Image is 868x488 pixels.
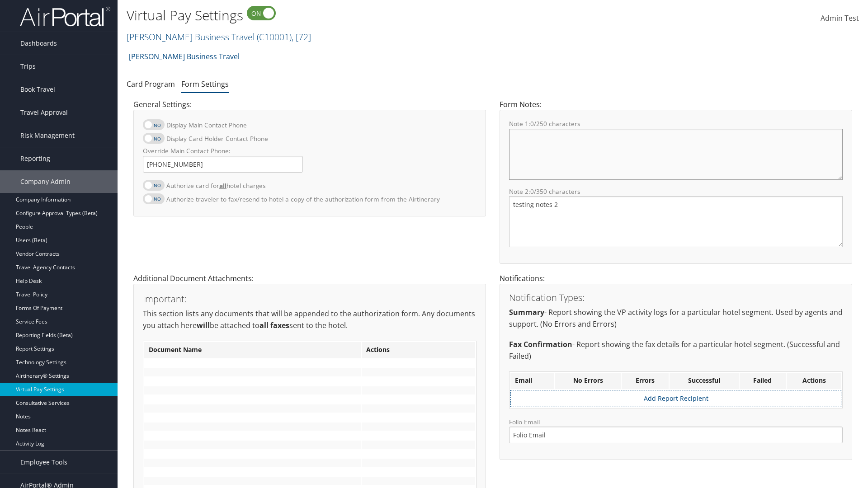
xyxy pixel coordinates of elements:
[509,307,843,330] p: - Report showing the VP activity logs for a particular hotel segment. Used by agents and support....
[20,6,110,27] img: airportal-logo.png
[20,451,67,474] span: Employee Tools
[20,32,57,55] span: Dashboards
[166,191,440,207] label: Authorize traveler to fax/resend to hotel a copy of the authorization form from the Airtinerary
[509,129,843,180] textarea: Testing Notes One
[509,196,843,247] textarea: testing notes 2
[362,342,475,358] th: Actions
[509,339,572,349] strong: Fax Confirmation
[20,78,55,101] span: Book Travel
[197,320,210,330] strong: will
[509,339,843,362] p: - Report showing the fax details for a particular hotel segment. (Successful and Failed)
[219,181,226,190] strong: all
[127,31,311,43] a: [PERSON_NAME] Business Travel
[510,373,554,389] th: Email
[821,5,859,33] a: Admin Test
[787,373,841,389] th: Actions
[821,13,859,23] span: Admin Test
[292,31,311,43] span: , [ 72 ]
[20,170,71,193] span: Company Admin
[166,130,268,147] label: Display Card Holder Contact Phone
[166,117,247,133] label: Display Main Contact Phone
[181,79,229,89] a: Form Settings
[509,293,843,302] h3: Notification Types:
[493,273,859,469] div: Notifications:
[670,373,739,389] th: Successful
[20,147,50,170] span: Reporting
[20,101,68,124] span: Travel Approval
[129,47,240,66] a: [PERSON_NAME] Business Travel
[509,418,843,443] label: Folio Email
[530,187,534,196] span: 0
[127,99,493,225] div: General Settings:
[143,295,476,304] h3: Important:
[644,394,708,403] a: Add Report Recipient
[509,187,843,196] label: Note 2: /350 characters
[509,307,544,317] strong: Summary
[530,119,534,128] span: 0
[143,146,303,155] label: Override Main Contact Phone:
[20,124,75,147] span: Risk Management
[127,6,615,25] h1: Virtual Pay Settings
[740,373,786,389] th: Failed
[257,31,292,43] span: ( C10001 )
[509,427,843,443] input: Folio Email
[622,373,669,389] th: Errors
[509,119,843,128] label: Note 1: /250 characters
[555,373,620,389] th: No Errors
[20,55,36,78] span: Trips
[127,79,175,89] a: Card Program
[493,99,859,273] div: Form Notes:
[144,342,361,358] th: Document Name
[259,320,289,330] strong: all faxes
[166,177,265,194] label: Authorize card for hotel charges
[143,308,476,331] p: This section lists any documents that will be appended to the authorization form. Any documents y...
